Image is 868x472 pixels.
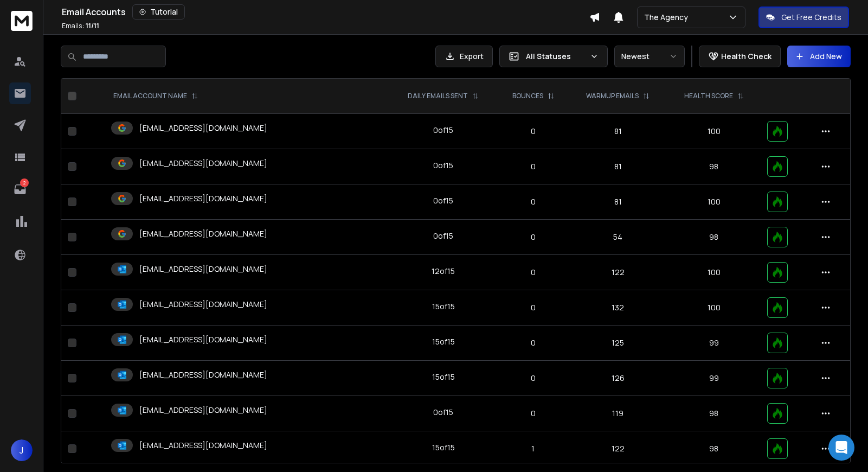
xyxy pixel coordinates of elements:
td: 122 [569,255,667,290]
div: Open Intercom Messenger [828,435,854,461]
p: [EMAIL_ADDRESS][DOMAIN_NAME] [139,334,267,345]
div: 15 of 15 [432,442,455,453]
p: 0 [504,373,562,384]
p: 0 [504,267,562,278]
p: 0 [504,126,562,137]
div: 0 of 15 [433,231,453,241]
p: [EMAIL_ADDRESS][DOMAIN_NAME] [139,299,267,310]
p: HEALTH SCORE [684,92,733,100]
td: 81 [569,149,667,184]
p: Get Free Credits [781,12,841,23]
p: 0 [504,196,562,207]
div: 0 of 15 [433,160,453,171]
p: 0 [504,302,562,313]
div: 0 of 15 [433,195,453,206]
button: Get Free Credits [758,7,849,28]
td: 98 [667,149,760,184]
td: 100 [667,255,760,290]
p: WARMUP EMAILS [586,92,639,100]
p: All Statuses [526,51,586,62]
td: 100 [667,290,760,326]
button: J [11,439,33,461]
p: [EMAIL_ADDRESS][DOMAIN_NAME] [139,158,267,169]
td: 119 [569,396,667,431]
td: 99 [667,361,760,396]
p: [EMAIL_ADDRESS][DOMAIN_NAME] [139,264,267,275]
td: 100 [667,184,760,220]
td: 132 [569,290,667,326]
div: 12 of 15 [432,266,455,277]
button: Add New [787,46,851,67]
a: 2 [9,178,31,200]
div: 0 of 15 [433,125,453,136]
p: Health Check [721,51,771,62]
p: Emails : [62,22,99,30]
td: 98 [667,431,760,467]
p: DAILY EMAILS SENT [408,92,468,100]
div: Email Accounts [62,4,589,20]
div: 0 of 15 [433,407,453,418]
p: BOUNCES [512,92,543,100]
div: EMAIL ACCOUNT NAME [113,92,198,100]
p: The Agency [644,12,692,23]
td: 100 [667,114,760,149]
p: 0 [504,408,562,419]
td: 125 [569,326,667,361]
td: 81 [569,114,667,149]
p: [EMAIL_ADDRESS][DOMAIN_NAME] [139,193,267,204]
p: [EMAIL_ADDRESS][DOMAIN_NAME] [139,123,267,133]
button: Newest [614,46,685,67]
p: [EMAIL_ADDRESS][DOMAIN_NAME] [139,440,267,451]
td: 98 [667,396,760,431]
div: 15 of 15 [432,336,455,347]
p: 1 [504,443,562,454]
td: 122 [569,431,667,467]
p: [EMAIL_ADDRESS][DOMAIN_NAME] [139,405,267,416]
td: 99 [667,326,760,361]
span: 11 / 11 [86,21,99,30]
p: 0 [504,232,562,243]
button: Health Check [699,46,781,67]
div: 15 of 15 [432,372,455,382]
p: [EMAIL_ADDRESS][DOMAIN_NAME] [139,369,267,380]
p: 0 [504,337,562,348]
div: 15 of 15 [432,301,455,312]
td: 126 [569,361,667,396]
td: 81 [569,184,667,220]
td: 98 [667,220,760,255]
td: 54 [569,220,667,255]
button: Export [435,46,493,67]
p: 0 [504,161,562,172]
p: [EMAIL_ADDRESS][DOMAIN_NAME] [139,228,267,239]
p: 2 [20,178,29,187]
button: Tutorial [132,4,185,20]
